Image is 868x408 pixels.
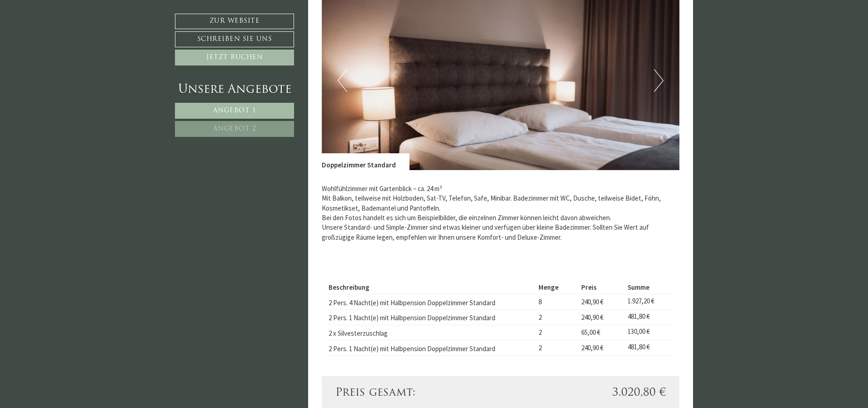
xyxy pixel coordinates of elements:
span: 240,90 € [581,313,604,322]
span: 240,90 € [581,343,604,352]
th: Preis [578,281,624,294]
div: Montis – Active Nature Spa [14,26,130,33]
span: 65,00 € [581,328,600,337]
td: 130,00 € [624,325,673,340]
button: Senden [299,240,358,256]
span: 3.020,80 € [612,385,666,401]
th: Menge [535,281,578,294]
p: Wohlfühlzimmer mit Gartenblick ~ ca. 24 m² Mit Balkon, teilweise mit Holzboden, Sat-TV, Telefon, ... [322,184,680,242]
div: Unsere Angebote [175,81,294,98]
th: Beschreibung [329,281,535,294]
td: 481,80 € [624,309,673,325]
td: 2 [535,325,578,340]
td: 8 [535,294,578,310]
td: 481,80 € [624,340,673,356]
a: Jetzt buchen [175,50,294,65]
div: Preis gesamt: [329,385,501,401]
div: Doppelzimmer Standard [322,153,409,170]
td: 2 [535,340,578,356]
td: 1.927,20 € [624,294,673,310]
td: 2 [535,309,578,325]
td: 2 Pers. 1 Nacht(e) mit Halbpension Doppelzimmer Standard [329,309,535,325]
a: Schreiben Sie uns [175,31,294,47]
button: Previous [338,69,347,92]
th: Summe [624,281,673,294]
td: 2 x Silvesterzuschlag [329,325,535,340]
small: 14:29 [14,42,130,48]
div: Guten Tag, wie können wir Ihnen helfen? [7,24,134,50]
td: 2 Pers. 4 Nacht(e) mit Halbpension Doppelzimmer Standard [329,294,535,310]
td: 2 Pers. 1 Nacht(e) mit Halbpension Doppelzimmer Standard [329,340,535,356]
button: Next [654,69,663,92]
span: 240,90 € [581,297,604,306]
div: [DATE] [164,7,195,21]
span: Angebot 2 [213,126,256,132]
a: Zur Website [175,14,294,29]
span: Angebot 1 [213,107,256,114]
